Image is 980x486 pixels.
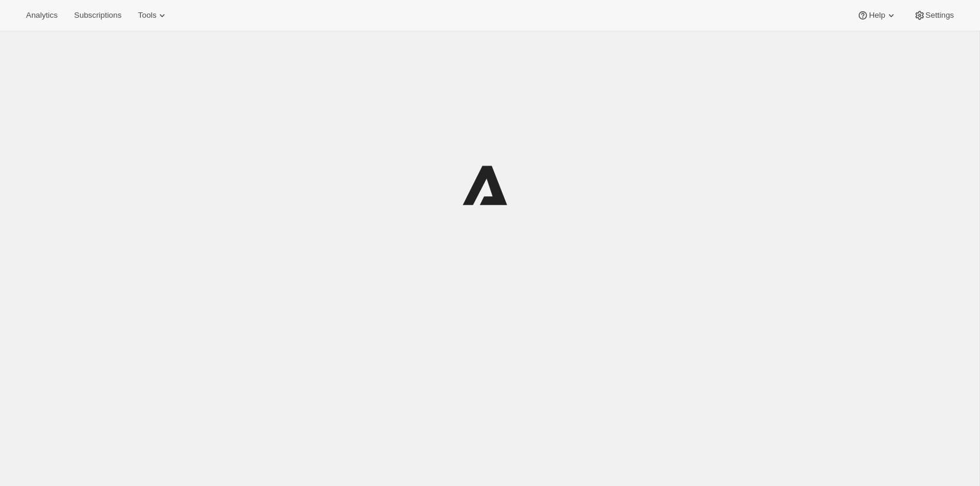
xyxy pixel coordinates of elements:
span: Settings [926,11,954,20]
button: Subscriptions [67,7,128,24]
span: Help [869,11,885,20]
span: Analytics [26,11,57,20]
span: Subscriptions [74,11,121,20]
button: Tools [131,7,175,24]
button: Settings [907,7,961,24]
button: Help [850,7,904,24]
button: Analytics [19,7,65,24]
span: Tools [138,11,156,20]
